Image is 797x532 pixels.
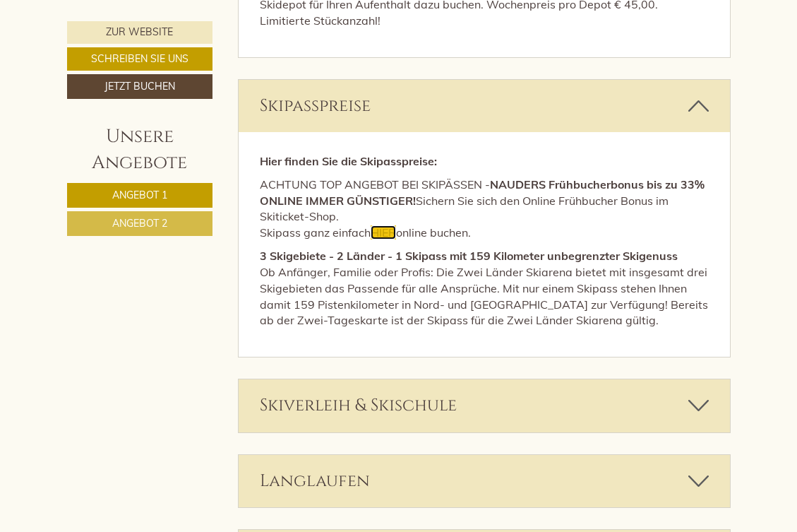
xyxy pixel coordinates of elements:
span: Angebot 1 [112,189,167,201]
a: Schreiben Sie uns [67,47,212,71]
div: Skiverleih & Skischule [239,379,730,432]
strong: Hier finden Sie die Skipasspreise: [260,154,437,168]
p: Ob Anfänger, Familie oder Profis: Die Zwei Länder Skiarena bietet mit insgesamt drei Skigebieten ... [260,248,709,329]
span: Angebot 2 [112,217,167,230]
a: Jetzt buchen [67,74,212,99]
strong: 3 Skigebiete - 2 Länder - 1 Skipass mit 159 Kilometer unbegrenzter Skigenuss [260,249,678,263]
div: Langlaufen [239,455,730,507]
div: Skipasspreise [239,80,730,132]
p: ACHTUNG TOP ANGEBOT BEI SKIPÄSSEN - Sichern Sie sich den Online Frühbucher Bonus im Skiticket-Sho... [260,177,709,241]
div: Unsere Angebote [67,124,212,176]
a: Zur Website [67,21,212,44]
strong: NAUDERS Frühbucherbonus bis zu 33% [490,177,705,191]
strong: ONLINE IMMER GÜNSTIGER! [260,194,416,208]
a: HIER [371,225,396,240]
